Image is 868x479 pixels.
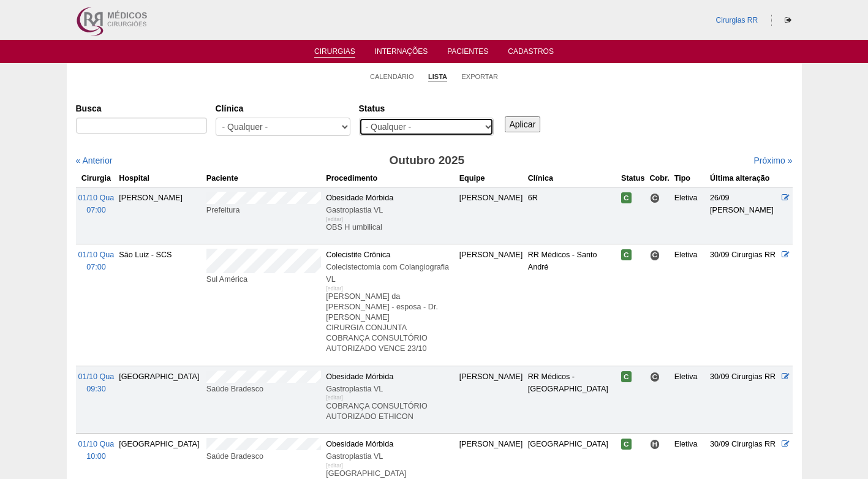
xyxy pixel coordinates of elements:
[323,244,456,366] td: Colecistite Crônica
[86,263,106,271] span: 07:00
[78,251,115,259] span: 01/10 Qua
[375,47,428,59] a: Internações
[76,170,117,187] th: Cirurgia
[782,372,790,381] a: Editar
[326,292,454,354] p: [PERSON_NAME] da [PERSON_NAME] - esposa - Dr. [PERSON_NAME] CIRURGIA CONJUNTA COBRANÇA CONSULTÓRI...
[621,249,632,260] span: Confirmada
[86,206,106,214] span: 07:00
[457,170,526,187] th: Equipe
[78,372,115,393] a: 01/10 Qua 09:30
[86,452,106,461] span: 10:00
[323,170,456,187] th: Procedimento
[86,385,106,393] span: 09:30
[672,187,708,244] td: Eletiva
[206,450,321,462] div: Saúde Bradesco
[505,116,541,132] input: Aplicar
[428,72,447,81] a: Lista
[708,170,779,187] th: Última alteração
[78,440,115,448] span: 01/10 Qua
[326,450,454,462] div: Gastroplastia VL
[526,366,619,433] td: RR Médicos - [GEOGRAPHIC_DATA]
[650,372,660,382] span: Consultório
[116,244,204,366] td: São Luiz - SCS
[116,170,204,187] th: Hospital
[785,17,791,24] i: Sair
[619,170,647,187] th: Status
[76,102,207,115] label: Busca
[708,366,779,433] td: 30/09 Cirurgias RR
[526,170,619,187] th: Clínica
[370,72,414,81] a: Calendário
[753,156,792,165] a: Próximo »
[76,156,113,165] a: « Anterior
[461,72,498,81] a: Exportar
[526,244,619,366] td: RR Médicos - Santo André
[621,371,632,382] span: Confirmada
[314,47,355,58] a: Cirurgias
[621,439,632,450] span: Confirmada
[457,244,526,366] td: [PERSON_NAME]
[78,194,115,214] a: 01/10 Qua 07:00
[650,193,660,203] span: Consultório
[621,192,632,203] span: Confirmada
[326,459,343,472] div: [editar]
[206,204,321,216] div: Prefeitura
[672,366,708,433] td: Eletiva
[650,439,660,450] span: Hospital
[326,383,454,395] div: Gastroplastia VL
[206,273,321,285] div: Sul América
[247,152,606,170] h3: Outubro 2025
[782,194,790,202] a: Editar
[326,222,454,233] p: OBS H umbilical
[78,251,115,271] a: 01/10 Qua 07:00
[204,170,323,187] th: Paciente
[116,366,204,433] td: [GEOGRAPHIC_DATA]
[76,118,207,134] input: Digite os termos que você deseja procurar.
[782,440,790,448] a: Editar
[116,187,204,244] td: [PERSON_NAME]
[457,366,526,433] td: [PERSON_NAME]
[326,401,454,422] p: COBRANÇA CONSULTÓRIO AUTORIZADO ETHICON
[78,440,115,461] a: 01/10 Qua 10:00
[715,16,758,25] a: Cirurgias RR
[323,187,456,244] td: Obesidade Mórbida
[708,244,779,366] td: 30/09 Cirurgias RR
[359,102,494,115] label: Status
[782,251,790,259] a: Editar
[508,47,554,59] a: Cadastros
[526,187,619,244] td: 6R
[650,250,660,260] span: Consultório
[216,102,350,115] label: Clínica
[326,391,343,404] div: [editar]
[78,194,115,202] span: 01/10 Qua
[672,170,708,187] th: Tipo
[326,213,343,225] div: [editar]
[708,187,779,244] td: 26/09 [PERSON_NAME]
[457,187,526,244] td: [PERSON_NAME]
[326,204,454,216] div: Gastroplastia VL
[326,282,343,295] div: [editar]
[326,261,454,285] div: Colecistectomia com Colangiografia VL
[672,244,708,366] td: Eletiva
[447,47,488,59] a: Pacientes
[647,170,672,187] th: Cobr.
[323,366,456,433] td: Obesidade Mórbida
[206,383,321,395] div: Saúde Bradesco
[78,372,115,381] span: 01/10 Qua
